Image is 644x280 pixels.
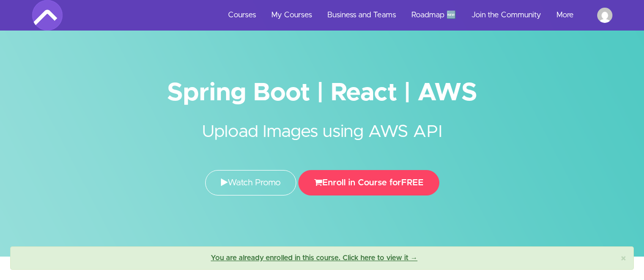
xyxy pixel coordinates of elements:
button: Close [621,254,626,264]
h1: Spring Boot | React | AWS [32,81,612,104]
img: pjgichana@gmail.com [597,8,612,23]
a: Watch Promo [205,170,296,195]
button: Enroll in Course forFREE [298,170,439,195]
a: You are already enrolled in this course. Click here to view it → [211,255,417,262]
span: × [621,254,626,264]
h2: Upload Images using AWS API [131,104,513,145]
span: FREE [401,178,424,187]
